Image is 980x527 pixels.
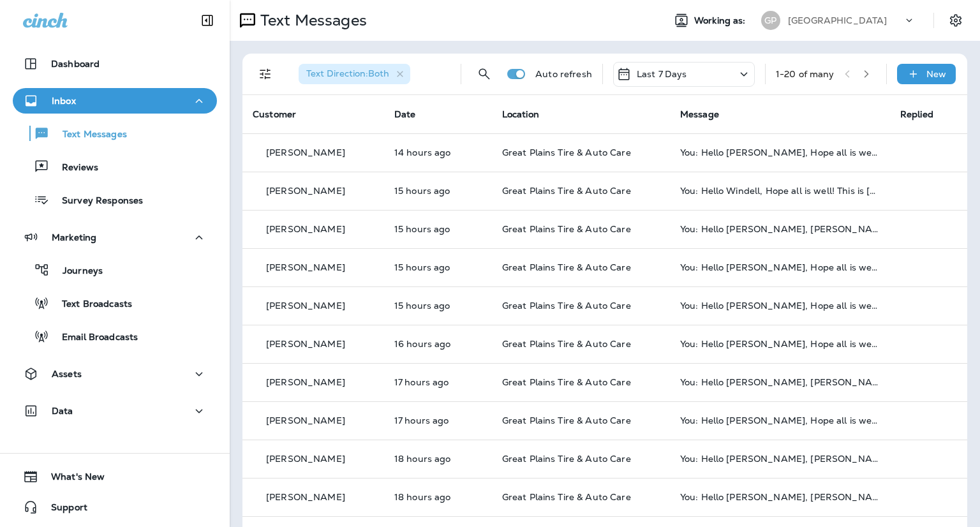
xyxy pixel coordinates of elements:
[49,162,98,174] p: Reviews
[680,415,880,426] div: You: Hello Yolanda, Hope all is well! This is Justin from Great Plains Tire & Auto Care. I wanted...
[394,492,482,502] p: Oct 14, 2025 12:30 PM
[394,147,482,158] p: Oct 14, 2025 04:30 PM
[13,323,217,350] button: Email Broadcasts
[255,11,367,30] p: Text Messages
[299,64,410,84] div: Text Direction:Both
[680,147,880,158] div: You: Hello Aimee, Hope all is well! This is Justin at Great Plains Tire & Auto Care, I wanted to ...
[788,15,887,26] p: [GEOGRAPHIC_DATA]
[502,491,631,503] span: Great Plains Tire & Auto Care
[694,15,748,26] span: Working as:
[776,69,835,79] div: 1 - 20 of many
[49,332,138,344] p: Email Broadcasts
[637,69,687,79] p: Last 7 Days
[266,301,345,311] p: [PERSON_NAME]
[13,120,217,147] button: Text Messages
[13,464,217,489] button: What's New
[13,88,217,114] button: Inbox
[266,147,345,158] p: [PERSON_NAME]
[394,186,482,196] p: Oct 14, 2025 03:30 PM
[502,147,631,158] span: Great Plains Tire & Auto Care
[13,398,217,424] button: Data
[52,96,76,106] p: Inbox
[680,108,719,120] span: Message
[471,61,497,87] button: Search Messages
[680,377,880,387] div: You: Hello Michael, Hope all is well! This is Justin at Great Plains Tire & Auto Care, I wanted t...
[761,11,780,30] div: GP
[13,361,217,387] button: Assets
[926,69,946,79] p: New
[13,256,217,283] button: Journeys
[394,262,482,272] p: Oct 14, 2025 03:30 PM
[944,9,967,32] button: Settings
[502,108,539,120] span: Location
[266,415,345,426] p: [PERSON_NAME]
[51,59,100,69] p: Dashboard
[49,195,143,207] p: Survey Responses
[680,224,880,234] div: You: Hello Robert, Hope all is well! This is Justin at Great Plains Tire & Auto Care, I wanted to...
[253,61,278,87] button: Filters
[13,494,217,520] button: Support
[266,492,345,502] p: [PERSON_NAME]
[38,502,87,517] span: Support
[394,377,482,387] p: Oct 14, 2025 01:30 PM
[49,299,132,311] p: Text Broadcasts
[502,300,631,311] span: Great Plains Tire & Auto Care
[394,224,482,234] p: Oct 14, 2025 03:30 PM
[680,301,880,311] div: You: Hello Wykena, Hope all is well! This is Justin from Great Plains Tire & Auto Care. I wanted ...
[266,377,345,387] p: [PERSON_NAME]
[50,265,103,278] p: Journeys
[13,186,217,213] button: Survey Responses
[306,68,389,79] span: Text Direction : Both
[38,471,105,487] span: What's New
[266,339,345,349] p: [PERSON_NAME]
[394,454,482,464] p: Oct 14, 2025 12:30 PM
[680,186,880,196] div: You: Hello Windell, Hope all is well! This is Justin from Great Plains Tire & Auto Care. I wanted...
[502,415,631,426] span: Great Plains Tire & Auto Care
[266,262,345,272] p: [PERSON_NAME]
[52,232,96,242] p: Marketing
[680,339,880,349] div: You: Hello Tyleen, Hope all is well! This is Justin from Great Plains Tire & Auto Care. I wanted ...
[394,301,482,311] p: Oct 14, 2025 03:30 PM
[680,492,880,502] div: You: Hello Jacob, Hope all is well! This is Justin from Great Plains Tire & Auto Care. I wanted t...
[900,108,933,120] span: Replied
[52,406,73,416] p: Data
[266,454,345,464] p: [PERSON_NAME]
[189,8,225,33] button: Collapse Sidebar
[394,339,482,349] p: Oct 14, 2025 02:30 PM
[680,454,880,464] div: You: Hello Brian, Hope all is well! This is Justin from Great Plains Tire & Auto Care. I wanted t...
[13,153,217,180] button: Reviews
[394,415,482,426] p: Oct 14, 2025 01:30 PM
[13,290,217,316] button: Text Broadcasts
[502,376,631,388] span: Great Plains Tire & Auto Care
[266,224,345,234] p: [PERSON_NAME]
[253,108,296,120] span: Customer
[266,186,345,196] p: [PERSON_NAME]
[502,338,631,350] span: Great Plains Tire & Auto Care
[13,51,217,77] button: Dashboard
[13,225,217,250] button: Marketing
[394,108,416,120] span: Date
[50,129,127,141] p: Text Messages
[502,453,631,464] span: Great Plains Tire & Auto Care
[535,69,592,79] p: Auto refresh
[680,262,880,272] div: You: Hello Steve, Hope all is well! This is Justin from Great Plains Tire & Auto Care. I wanted t...
[52,369,82,379] p: Assets
[502,262,631,273] span: Great Plains Tire & Auto Care
[502,185,631,197] span: Great Plains Tire & Auto Care
[502,223,631,235] span: Great Plains Tire & Auto Care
